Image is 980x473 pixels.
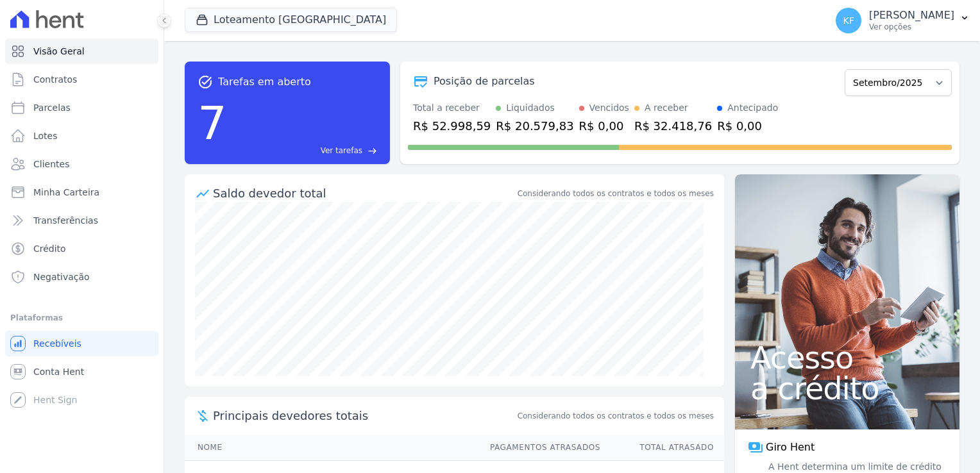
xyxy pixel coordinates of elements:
a: Clientes [5,151,158,177]
span: KF [843,16,854,25]
div: Total a receber [413,101,491,115]
p: [PERSON_NAME] [869,9,954,22]
button: KF [PERSON_NAME] Ver opções [825,3,980,38]
div: R$ 0,00 [579,117,629,135]
span: Acesso [750,342,944,373]
th: Nome [185,435,478,461]
div: R$ 0,00 [717,117,778,135]
span: Ver tarefas [321,145,362,156]
a: Negativação [5,264,158,290]
div: Antecipado [727,101,778,115]
span: Contratos [33,73,77,86]
div: R$ 32.418,76 [634,117,712,135]
span: Recebíveis [33,337,81,350]
span: Principais devedores totais [213,407,515,424]
div: 7 [198,90,227,156]
span: Considerando todos os contratos e todos os meses [518,410,714,422]
a: Visão Geral [5,38,158,64]
div: Considerando todos os contratos e todos os meses [518,188,714,199]
div: Vencidos [589,101,629,115]
span: Visão Geral [33,45,85,58]
span: Lotes [33,129,58,142]
div: Liquidados [506,101,555,115]
a: Contratos [5,67,158,92]
div: Saldo devedor total [213,185,515,202]
a: Recebíveis [5,331,158,356]
span: Clientes [33,158,69,170]
a: Ver tarefas east [232,145,377,156]
a: Conta Hent [5,359,158,385]
div: R$ 52.998,59 [413,117,491,135]
span: Minha Carteira [33,186,99,199]
th: Pagamentos Atrasados [478,435,601,461]
div: Plataformas [10,310,153,326]
span: Negativação [33,270,90,283]
span: Giro Hent [766,440,815,455]
span: Conta Hent [33,365,84,378]
span: a crédito [750,373,944,404]
span: east [367,146,377,156]
button: Loteamento [GEOGRAPHIC_DATA] [185,8,397,32]
a: Minha Carteira [5,179,158,205]
a: Crédito [5,236,158,261]
div: A receber [645,101,688,115]
div: Posição de parcelas [434,74,535,89]
span: Parcelas [33,101,71,114]
div: R$ 20.579,83 [496,117,573,135]
a: Lotes [5,123,158,149]
p: Ver opções [869,22,954,32]
span: Tarefas em aberto [218,74,311,90]
span: task_alt [198,74,213,90]
th: Total Atrasado [601,435,724,461]
span: Crédito [33,242,66,255]
a: Transferências [5,208,158,233]
a: Parcelas [5,95,158,120]
span: Transferências [33,214,98,227]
